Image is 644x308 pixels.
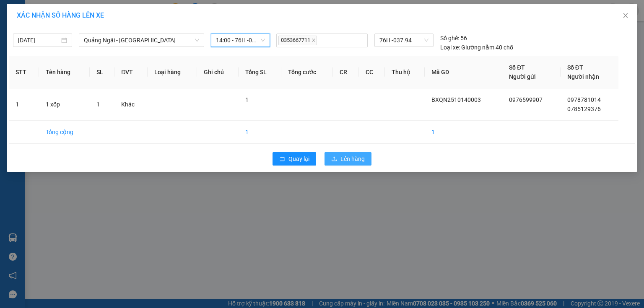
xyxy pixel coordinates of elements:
[197,56,239,88] th: Ghi chú
[38,54,124,62] strong: 0978 771155 - 0975 77 1155
[216,34,265,47] span: 14:00 - 76H -037.94
[385,56,425,88] th: Thu hộ
[84,34,199,47] span: Quảng Ngãi - Vũng Tàu
[9,88,39,121] td: 1
[425,56,503,88] th: Mã GD
[440,34,459,43] span: Số ghế:
[567,73,599,80] span: Người nhận
[279,156,285,163] span: rollback
[312,38,316,42] span: close
[281,56,332,88] th: Tổng cước
[17,11,104,19] span: XÁC NHẬN SỐ HÀNG LÊN XE
[509,96,543,103] span: 0976599907
[622,12,629,19] span: close
[440,43,460,52] span: Loại xe:
[39,121,90,144] td: Tổng cộng
[567,96,601,103] span: 0978781014
[90,56,114,88] th: SL
[239,56,282,88] th: Tổng SL
[325,152,371,166] button: uploadLên hàng
[567,106,601,112] span: 0785129376
[509,64,525,71] span: Số ĐT
[278,36,317,45] span: 0353667711
[340,154,365,163] span: Lên hàng
[148,56,197,88] th: Loại hàng
[23,13,139,35] strong: [PERSON_NAME] ([GEOGRAPHIC_DATA])
[239,121,282,144] td: 1
[96,101,100,108] span: 1
[331,156,337,163] span: upload
[9,56,39,88] th: STT
[195,38,200,43] span: down
[379,34,428,47] span: 76H -037.94
[26,36,137,52] strong: Tổng đài hỗ trợ: 0914 113 973 - 0982 113 973 - 0919 113 973 -
[509,73,536,80] span: Người gửi
[440,34,467,43] div: 56
[39,56,90,88] th: Tên hàng
[359,56,385,88] th: CC
[4,48,22,104] strong: Công ty TNHH DVVT Văn Vinh 76
[114,56,148,88] th: ĐVT
[567,64,583,71] span: Số ĐT
[333,56,359,88] th: CR
[273,152,316,166] button: rollbackQuay lại
[440,43,513,52] div: Giường nằm 40 chỗ
[425,121,503,144] td: 1
[114,88,148,121] td: Khác
[4,6,22,45] img: logo
[614,4,637,28] button: Close
[431,96,481,103] span: BXQN2510140003
[245,96,249,103] span: 1
[288,154,309,163] span: Quay lại
[18,36,60,45] input: 14/10/2025
[39,88,90,121] td: 1 xốp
